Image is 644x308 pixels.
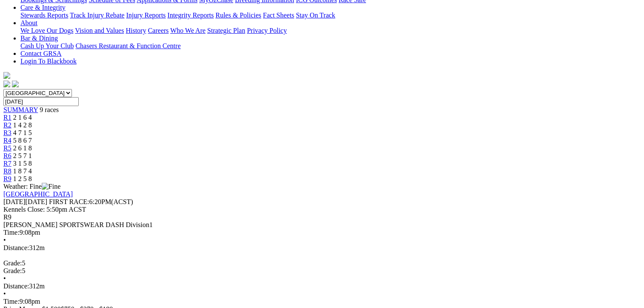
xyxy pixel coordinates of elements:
span: 2 6 1 8 [13,144,32,152]
a: SUMMARY [3,106,38,113]
span: 1 4 2 8 [13,121,32,129]
div: Bar & Dining [20,42,641,50]
a: Careers [148,27,169,34]
a: Integrity Reports [167,12,214,19]
a: Vision and Values [75,27,124,34]
span: 1 8 7 4 [13,167,32,175]
span: Distance: [3,244,29,251]
div: 9:08pm [3,298,641,305]
span: [DATE] [3,198,47,205]
a: R7 [3,160,11,167]
a: Privacy Policy [247,27,287,34]
a: Stewards Reports [20,12,68,19]
span: Time: [3,298,20,305]
a: Rules & Policies [215,12,261,19]
span: • [3,236,6,244]
span: 6:20PM(ACST) [49,198,133,205]
a: Injury Reports [126,12,166,19]
div: 5 [3,267,641,275]
span: FIRST RACE: [49,198,89,205]
img: twitter.svg [12,81,19,87]
a: Track Injury Rebate [70,12,124,19]
a: Fact Sheets [263,12,294,19]
a: R2 [3,121,11,129]
img: Fine [42,183,60,190]
span: 4 7 1 5 [13,129,32,136]
div: About [20,27,641,35]
a: R6 [3,152,11,159]
span: 5 8 6 7 [13,137,32,144]
a: R5 [3,144,11,152]
a: Chasers Restaurant & Function Centre [75,42,180,49]
a: History [126,27,146,34]
div: Kennels Close: 5:50pm ACST [3,206,641,213]
span: Weather: Fine [3,183,60,190]
span: 3 1 5 8 [13,160,32,167]
span: 2 1 6 4 [13,114,32,121]
a: Cash Up Your Club [20,42,74,49]
a: Stay On Track [296,12,335,19]
a: Care & Integrity [20,4,66,11]
div: [PERSON_NAME] SPORTSWEAR DASH Division1 [3,221,641,229]
a: R1 [3,114,11,121]
span: [DATE] [3,198,26,205]
a: About [20,19,37,26]
a: R4 [3,137,11,144]
div: 5 [3,259,641,267]
span: 2 5 7 1 [13,152,32,159]
span: Distance: [3,282,29,290]
span: 9 races [40,106,59,113]
span: • [3,275,6,282]
div: 312m [3,244,641,252]
span: Time: [3,229,20,236]
a: R3 [3,129,11,136]
a: R9 [3,175,11,182]
a: R8 [3,167,11,175]
a: Login To Blackbook [20,58,77,65]
span: • [3,290,6,297]
span: 1 2 5 8 [13,175,32,182]
a: [GEOGRAPHIC_DATA] [3,190,73,198]
a: Who We Are [170,27,206,34]
img: logo-grsa-white.png [3,72,10,79]
a: Contact GRSA [20,50,61,57]
a: Strategic Plan [207,27,245,34]
span: Grade: [3,267,22,274]
a: Bar & Dining [20,35,58,42]
a: We Love Our Dogs [20,27,73,34]
div: 312m [3,282,641,290]
span: R9 [3,213,11,221]
img: facebook.svg [3,81,10,87]
div: 9:08pm [3,229,641,236]
input: Select date [3,97,79,106]
span: Grade: [3,259,22,267]
div: Care & Integrity [20,12,641,19]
